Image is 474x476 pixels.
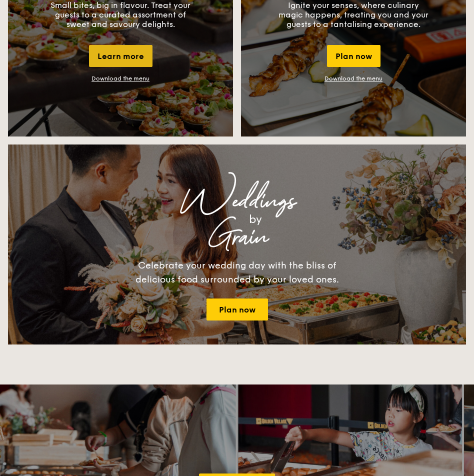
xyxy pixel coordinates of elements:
[89,45,152,67] div: Learn more
[45,228,429,246] div: Grain
[91,75,149,82] a: Download the menu
[82,210,429,228] div: by
[45,0,195,29] p: Small bites, big in flavour. Treat your guests to a curated assortment of sweet and savoury delig...
[124,258,349,286] div: Celebrate your wedding day with the bliss of delicious food surrounded by your loved ones.
[324,75,382,82] a: Download the menu
[278,0,428,29] p: Ignite your senses, where culinary magic happens, treating you and your guests to a tantalising e...
[327,45,380,67] div: Plan now
[45,192,429,210] div: Weddings
[206,298,268,320] a: Plan now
